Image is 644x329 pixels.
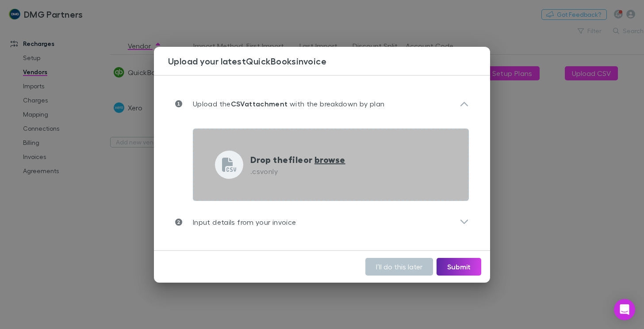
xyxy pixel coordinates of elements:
[250,166,345,177] p: .csv only
[365,258,433,276] button: I’ll do this later
[250,153,345,166] p: Drop the file or
[614,299,635,320] div: Open Intercom Messenger
[314,154,345,165] span: browse
[168,208,476,236] div: Input details from your invoice
[168,56,490,66] h3: Upload your latest QuickBooks invoice
[231,99,288,108] strong: CSV attachment
[182,217,296,227] p: Input details from your invoice
[182,98,384,109] p: Upload the with the breakdown by plan
[168,90,476,118] div: Upload theCSVattachment with the breakdown by plan
[437,258,481,276] button: Submit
